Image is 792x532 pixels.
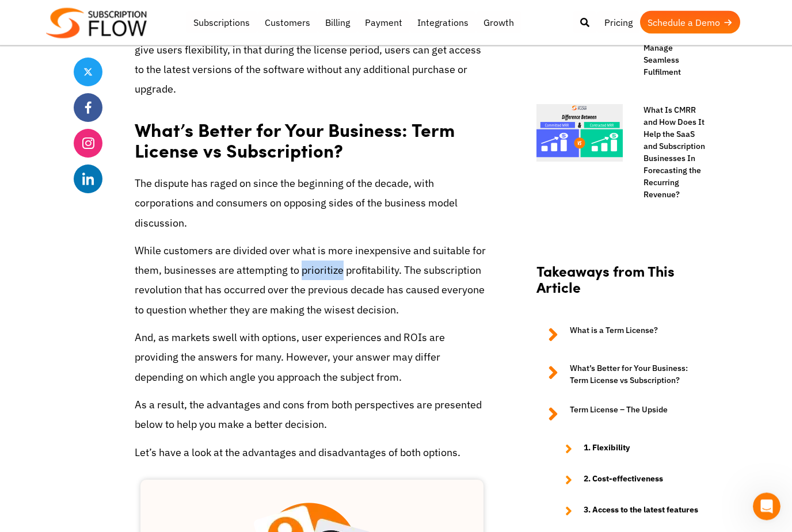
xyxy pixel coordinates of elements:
iframe: Intercom live chat [753,493,780,520]
a: Term License – The Upside [536,404,707,425]
strong: 2. Cost-effectiveness [584,473,663,487]
h2: Takeaways from This Article [536,263,707,308]
a: Payment [357,11,410,34]
strong: 3. Access to the latest features [584,504,698,518]
img: Subscriptionflow [46,8,147,39]
p: As a result, the advantages and cons from both perspectives are presented below to help you make ... [135,396,489,435]
a: What Is CMRR and How Does It Help the SaaS and Subscription Businesses In Forecasting the Recurri... [632,105,707,201]
a: Growth [476,11,521,34]
p: While customers are divided over what is more inexpensive and suitable for them, businesses are a... [135,242,489,320]
p: The dispute has raged on since the beginning of the decade, with corporations and consumers on op... [135,174,489,234]
p: And, as markets swell with options, user experiences and ROIs are providing the answers for many.... [135,328,489,388]
a: Subscriptions [186,11,257,34]
a: 3. Access to the latest features [554,504,707,518]
strong: 1. Flexibility [584,442,630,456]
p: Let’s have a look at the advantages and disadvantages of both options. [135,443,489,463]
img: difference-between-MRR-&-CMRR [536,105,623,162]
p: Term licenses are usually applied to diverse types of software, such as , operating systems, crea... [135,1,489,99]
a: Customers [257,11,318,34]
a: 1. Flexibility [554,442,707,456]
a: Pricing [597,11,640,34]
a: Schedule a Demo [640,11,740,34]
a: 2. Cost-effectiveness [554,473,707,487]
h2: What’s Better for Your Business: Term License vs Subscription? [135,108,489,166]
a: What is a Term License? [536,325,707,346]
a: What’s Better for Your Business: Term License vs Subscription? [536,363,707,387]
a: Billing [318,11,357,34]
a: Integrations [410,11,476,34]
